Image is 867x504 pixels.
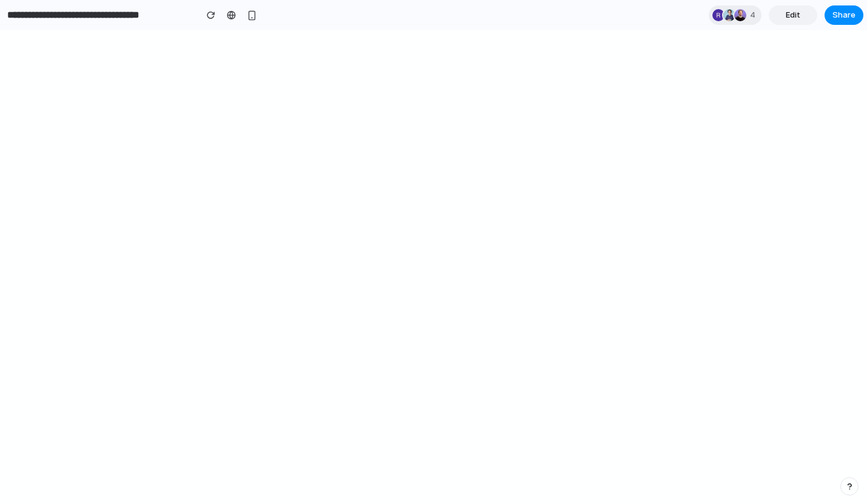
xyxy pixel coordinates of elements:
span: 4 [750,9,759,21]
span: Edit [786,9,800,21]
button: Share [825,5,863,25]
a: Edit [769,5,817,25]
span: Share [832,9,855,21]
div: 4 [709,5,762,25]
